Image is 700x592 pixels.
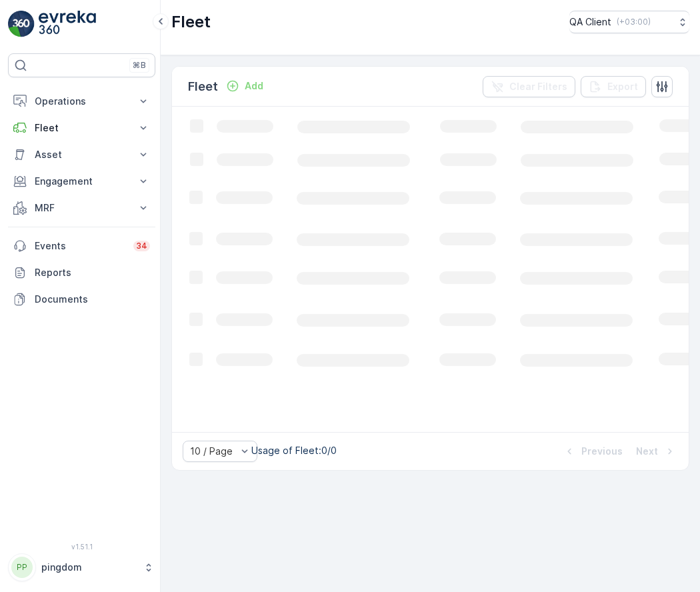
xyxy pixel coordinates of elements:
[35,293,150,306] p: Documents
[35,239,125,253] p: Events
[8,115,155,141] button: Fleet
[8,195,155,221] button: MRF
[8,233,155,259] a: Events34
[561,443,624,459] button: Previous
[221,78,269,94] button: Add
[8,11,35,37] img: logo
[171,11,211,33] p: Fleet
[636,445,658,458] p: Next
[11,557,33,578] div: PP
[8,286,155,313] a: Documents
[509,80,567,93] p: Clear Filters
[8,168,155,195] button: Engagement
[569,15,611,29] p: QA Client
[8,141,155,168] button: Asset
[245,79,263,93] p: Add
[133,60,146,71] p: ⌘B
[188,77,218,96] p: Fleet
[581,76,646,97] button: Export
[35,148,129,161] p: Asset
[635,443,678,459] button: Next
[35,266,150,279] p: Reports
[39,11,96,37] img: logo_light-DOdMpM7g.png
[8,553,155,581] button: PPpingdom
[8,259,155,286] a: Reports
[136,241,147,251] p: 34
[41,561,137,574] p: pingdom
[35,95,129,108] p: Operations
[251,444,337,457] p: Usage of Fleet : 0/0
[35,201,129,215] p: MRF
[35,121,129,135] p: Fleet
[569,11,689,33] button: QA Client(+03:00)
[35,175,129,188] p: Engagement
[581,445,623,458] p: Previous
[8,543,155,551] span: v 1.51.1
[617,17,651,27] p: ( +03:00 )
[483,76,575,97] button: Clear Filters
[8,88,155,115] button: Operations
[607,80,638,93] p: Export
